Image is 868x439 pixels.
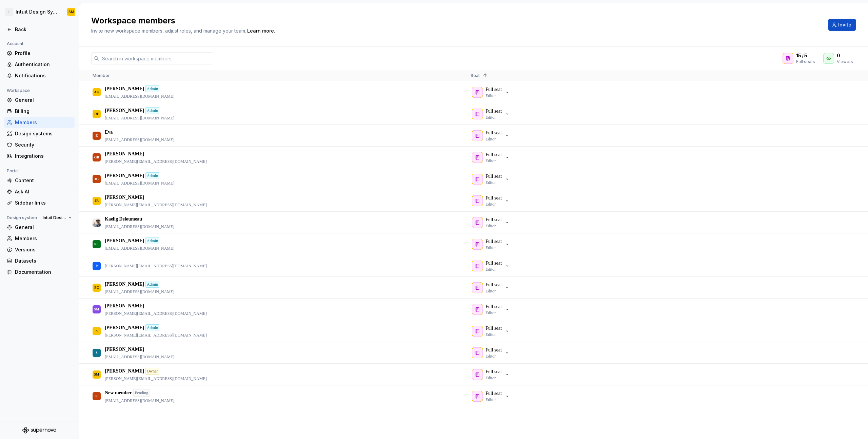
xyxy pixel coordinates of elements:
[4,244,75,255] a: Versions
[838,21,851,28] span: Invite
[471,107,513,121] button: Full seatEditor
[471,194,513,208] button: Full seatEditor
[105,303,144,309] p: [PERSON_NAME]
[105,237,144,244] p: [PERSON_NAME]
[828,19,856,31] button: Invite
[471,85,513,99] button: Full seatEditor
[91,28,246,34] span: Invite new workspace members, adjust roles, and manage your team.
[471,346,513,360] button: Full seatEditor
[105,172,144,179] p: [PERSON_NAME]
[837,59,853,64] div: Viewers
[471,303,513,316] button: Full seatEditor
[4,117,75,128] a: Members
[486,282,502,288] p: Full seat
[16,8,59,15] div: Intuit Design System
[105,224,174,229] p: [EMAIL_ADDRESS][DOMAIN_NAME]
[4,87,33,95] div: Workspace
[471,259,513,273] button: Full seatEditor
[105,398,174,403] p: [EMAIL_ADDRESS][DOMAIN_NAME]
[486,354,496,359] p: Editor
[133,389,150,397] div: Pending
[796,59,815,64] div: Full seats
[145,107,159,114] div: Admin
[105,151,144,157] p: [PERSON_NAME]
[837,52,840,59] span: 0
[4,128,75,139] a: Design systems
[105,324,144,331] p: [PERSON_NAME]
[4,197,75,208] a: Sidebar links
[4,106,75,117] a: Billing
[15,188,72,195] div: Ask AI
[4,233,75,244] a: Members
[4,175,75,186] a: Content
[94,237,99,251] div: KT
[96,129,98,142] div: E
[93,73,110,78] span: Member
[99,52,213,64] input: Search in workspace members...
[5,8,13,16] div: I
[43,215,66,221] span: Intuit Design System
[486,260,502,267] p: Full seat
[15,141,72,148] div: Security
[796,52,815,59] div: /
[105,376,207,381] p: [PERSON_NAME][EMAIL_ADDRESS][DOMAIN_NAME]
[68,9,74,15] div: SM
[471,237,513,251] button: Full seatEditor
[486,158,496,164] p: Editor
[4,59,75,70] a: Authentication
[145,237,159,244] div: Admin
[471,324,513,338] button: Full seatEditor
[804,52,807,59] span: 5
[105,263,207,269] p: [PERSON_NAME][EMAIL_ADDRESS][DOMAIN_NAME]
[486,130,502,136] p: Full seat
[91,15,820,26] h2: Workspace members
[145,281,159,288] div: Admin
[486,195,502,202] p: Full seat
[471,73,480,78] span: Seat
[22,427,56,434] a: Supernova Logo
[105,180,174,186] p: [EMAIL_ADDRESS][DOMAIN_NAME]
[796,52,801,59] span: 15
[4,186,75,197] a: Ask AI
[4,167,21,175] div: Portal
[145,368,159,375] div: Owner
[247,27,274,34] a: Learn more
[471,129,513,142] button: Full seatEditor
[15,26,72,33] div: Back
[4,139,75,150] a: Security
[486,115,496,120] p: Editor
[486,173,502,180] p: Full seat
[94,368,99,381] div: SM
[105,159,207,164] p: [PERSON_NAME][EMAIL_ADDRESS][DOMAIN_NAME]
[105,246,174,251] p: [EMAIL_ADDRESS][DOMAIN_NAME]
[93,218,101,227] img: Kaelig Deloumeau
[486,288,496,294] p: Editor
[105,289,174,294] p: [EMAIL_ADDRESS][DOMAIN_NAME]
[15,119,72,126] div: Members
[15,130,72,137] div: Design systems
[15,153,72,159] div: Integrations
[96,346,98,359] div: S
[486,303,502,310] p: Full seat
[96,324,98,338] div: S
[96,259,98,272] div: P
[471,281,513,294] button: Full seatEditor
[471,151,513,164] button: Full seatEditor
[15,97,72,103] div: General
[4,70,75,81] a: Notifications
[486,310,496,316] p: Editor
[105,332,207,338] p: [PERSON_NAME][EMAIL_ADDRESS][DOMAIN_NAME]
[15,224,72,231] div: General
[15,257,72,264] div: Datasets
[486,202,496,207] p: Editor
[4,267,75,278] a: Documentation
[486,397,496,402] p: Editor
[4,214,40,222] div: Design system
[95,172,99,186] div: JG
[94,281,99,294] div: PC
[4,151,75,161] a: Integrations
[471,368,513,381] button: Full seatEditor
[95,194,99,207] div: JR
[94,107,99,120] div: DF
